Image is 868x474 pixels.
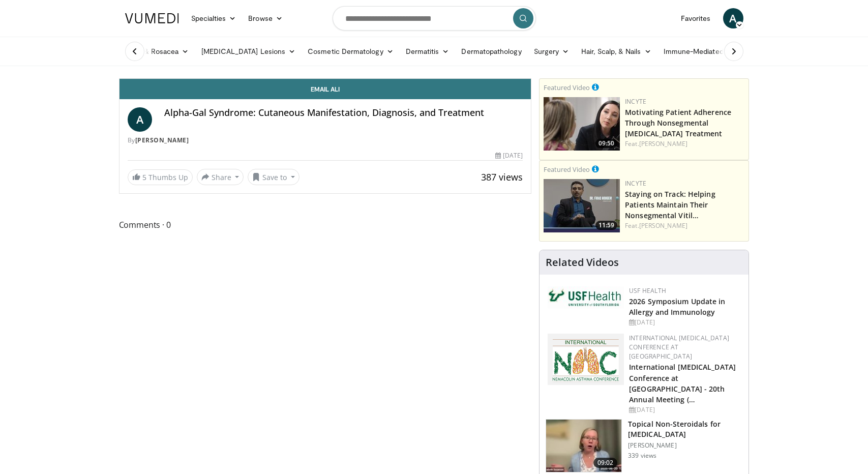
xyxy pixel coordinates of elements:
[657,41,740,62] a: Immune-Mediated
[628,452,656,460] p: 339 views
[544,97,620,151] a: 09:50
[625,189,715,220] a: Staying on Track: Helping Patients Maintain Their Nonsegmental Vitil…
[195,41,302,62] a: [MEDICAL_DATA] Lesions
[639,221,687,230] a: [PERSON_NAME]
[625,107,731,138] a: Motivating Patient Adherence Through Nonsegmental [MEDICAL_DATA] Treatment
[455,41,527,62] a: Dermatopathology
[629,286,666,295] a: USF Health
[575,41,657,62] a: Hair, Scalp, & Nails
[242,8,289,28] a: Browse
[125,13,179,23] img: VuMedi Logo
[302,41,399,62] a: Cosmetic Dermatology
[128,107,152,132] a: A
[546,256,619,269] h4: Related Videos
[629,297,725,317] a: 2026 Symposium Update in Allergy and Immunology
[593,458,618,468] span: 09:02
[333,6,536,31] input: Search topics, interventions
[628,441,742,450] p: [PERSON_NAME]
[544,97,620,151] img: 39505ded-af48-40a4-bb84-dee7792dcfd5.png.150x105_q85_crop-smart_upscale.jpg
[625,97,646,106] a: Incyte
[629,334,729,361] a: International [MEDICAL_DATA] Conference at [GEOGRAPHIC_DATA]
[481,171,523,183] span: 387 views
[546,420,621,472] img: 34a4b5e7-9a28-40cd-b963-80fdb137f70d.150x105_q85_crop-smart_upscale.jpg
[548,286,624,309] img: 6ba8804a-8538-4002-95e7-a8f8012d4a11.png.150x105_q85_autocrop_double_scale_upscale_version-0.2.jpg
[544,165,590,174] small: Featured Video
[548,334,624,385] img: 9485e4e4-7c5e-4f02-b036-ba13241ea18b.png.150x105_q85_autocrop_double_scale_upscale_version-0.2.png
[544,83,590,92] small: Featured Video
[595,139,617,148] span: 09:50
[628,419,742,439] h3: Topical Non-Steroidals for [MEDICAL_DATA]
[544,179,620,232] img: fe0751a3-754b-4fa7-bfe3-852521745b57.png.150x105_q85_crop-smart_upscale.jpg
[197,169,244,185] button: Share
[675,8,717,28] a: Favorites
[128,169,193,185] a: 5 Thumbs Up
[119,79,531,99] a: Email Ali
[128,136,523,145] div: By
[629,405,740,414] div: [DATE]
[528,41,576,62] a: Surgery
[185,8,243,28] a: Specialties
[495,151,523,160] div: [DATE]
[639,139,687,148] a: [PERSON_NAME]
[400,41,456,62] a: Dermatitis
[248,169,300,185] button: Save to
[625,221,744,230] div: Feat.
[625,139,744,149] div: Feat.
[119,41,195,62] a: Acne & Rosacea
[595,221,617,230] span: 11:59
[629,318,740,327] div: [DATE]
[629,362,736,404] a: International [MEDICAL_DATA] Conference at [GEOGRAPHIC_DATA] - 20th Annual Meeting (…
[723,8,743,28] a: A
[544,179,620,232] a: 11:59
[546,419,742,473] a: 09:02 Topical Non-Steroidals for [MEDICAL_DATA] [PERSON_NAME] 339 views
[119,218,532,231] span: Comments 0
[164,107,523,118] h4: Alpha-Gal Syndrome: Cutaneous Manifestation, Diagnosis, and Treatment
[142,172,146,182] span: 5
[625,179,646,188] a: Incyte
[135,136,189,144] a: [PERSON_NAME]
